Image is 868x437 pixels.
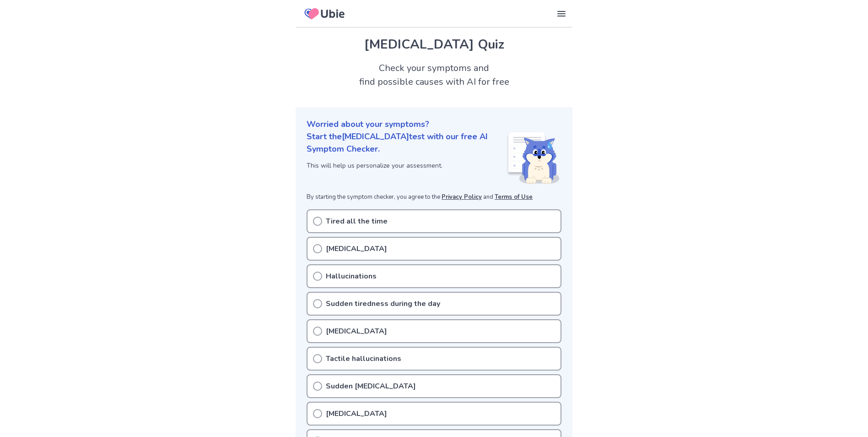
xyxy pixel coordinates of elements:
p: Sudden tiredness during the day [326,298,440,309]
p: [MEDICAL_DATA] [326,326,387,337]
p: Hallucinations [326,271,377,282]
p: Sudden [MEDICAL_DATA] [326,381,416,392]
a: Privacy Policy [442,193,482,201]
p: By starting the symptom checker, you agree to the and [307,193,561,202]
h1: [MEDICAL_DATA] Quiz [307,35,561,54]
p: Tactile hallucinations [326,353,401,364]
p: [MEDICAL_DATA] [326,408,387,419]
img: Shiba [507,132,560,184]
p: Tired all the time [326,216,388,227]
h2: Check your symptoms and find possible causes with AI for free [296,61,572,89]
p: This will help us personalize your assessment. [307,161,507,170]
p: Worried about your symptoms? [307,118,561,131]
a: Terms of Use [495,193,533,201]
p: [MEDICAL_DATA] [326,243,387,254]
p: Start the [MEDICAL_DATA] test with our free AI Symptom Checker. [307,131,507,155]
